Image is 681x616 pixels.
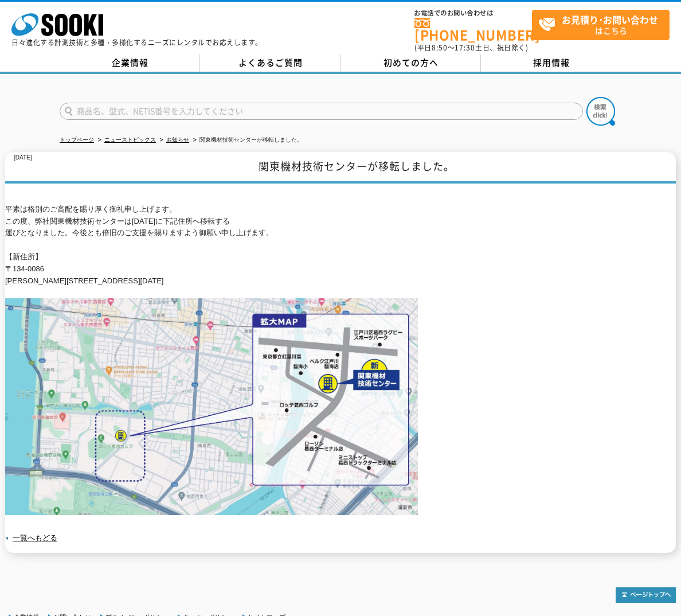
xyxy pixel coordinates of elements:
[532,10,670,40] a: お見積り･お問い合わせはこちら
[562,13,658,26] strong: お見積り･お問い合わせ
[5,204,676,287] p: 平素は格別のご高配を賜り厚く御礼申し上げます。 この度、弊社関東機材技術センターは[DATE]に下記住所へ移転する 運びとなりました。今後とも倍旧のご支援を賜りますよう御願い申し上げます。 【新...
[538,10,669,39] span: はこちら
[414,10,532,17] span: お電話でのお問い合わせは
[11,39,263,46] p: 日々進化する計測技術と多種・多様化するニーズにレンタルでお応えします。
[104,137,156,143] a: ニューストピックス
[481,54,621,72] a: 採用情報
[60,103,583,120] input: 商品名、型式、NETIS番号を入力してください
[60,54,200,72] a: 企業情報
[340,54,481,72] a: 初めての方へ
[60,137,94,143] a: トップページ
[455,42,475,53] span: 17:30
[200,54,340,72] a: よくあるご質問
[586,97,615,126] img: btn_search.png
[13,533,57,542] a: 一覧へもどる
[616,587,676,603] img: トップページへ
[383,56,439,69] span: 初めての方へ
[191,134,303,146] li: 関東機材技術センターが移転しました。
[14,152,32,164] p: [DATE]
[5,152,676,184] h1: 関東機材技術センターが移転しました。
[432,42,448,53] span: 8:50
[166,137,189,143] a: お知らせ
[414,18,532,41] a: [PHONE_NUMBER]
[414,42,528,53] span: (平日 ～ 土日、祝日除く)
